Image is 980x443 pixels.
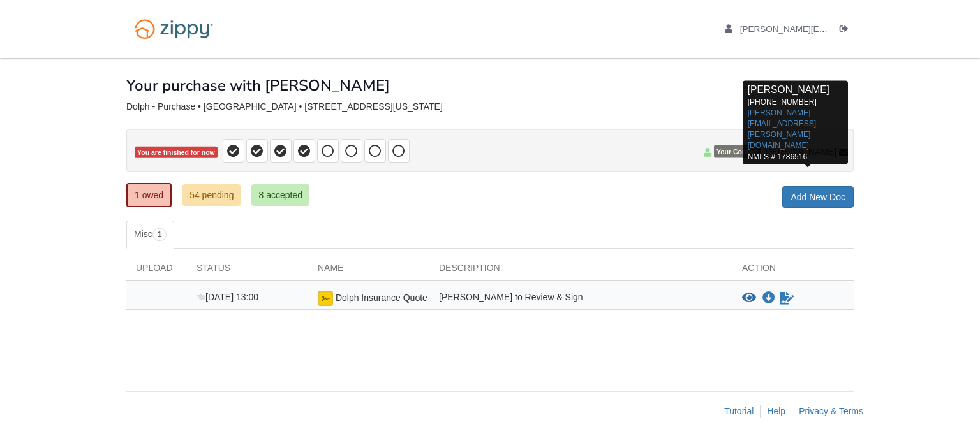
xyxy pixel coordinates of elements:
[429,261,732,280] div: Description
[732,261,854,280] div: Action
[799,406,863,416] a: Privacy & Terms
[748,82,843,162] p: [PHONE_NUMBER] NMLS # 1786516
[197,292,258,302] span: [DATE] 13:00
[318,291,333,306] img: Ready for you to esign
[187,261,308,280] div: Status
[182,184,241,206] a: 54 pending
[126,183,172,207] a: 1 owed
[429,291,732,306] div: [PERSON_NAME] to Review & Sign
[748,84,829,94] span: [PERSON_NAME]
[742,292,756,305] button: View Dolph Insurance Quote
[126,13,221,45] img: Logo
[251,184,309,206] a: 8 accepted
[126,221,174,249] a: Misc
[782,186,854,208] a: Add New Doc
[126,261,187,280] div: Upload
[724,406,754,416] a: Tutorial
[308,261,429,280] div: Name
[767,406,785,416] a: Help
[336,293,427,303] span: Dolph Insurance Quote
[840,24,854,37] a: Log out
[714,145,761,158] span: Your Contact
[152,228,167,241] span: 1
[135,147,218,159] span: You are finished for now
[126,77,390,94] h1: Your purchase with [PERSON_NAME]
[126,101,854,112] div: Dolph - Purchase • [GEOGRAPHIC_DATA] • [STREET_ADDRESS][US_STATE]
[748,108,816,150] a: [PERSON_NAME][EMAIL_ADDRESS][PERSON_NAME][DOMAIN_NAME]
[778,291,795,306] a: Sign Form
[762,293,775,303] a: Download Dolph Insurance Quote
